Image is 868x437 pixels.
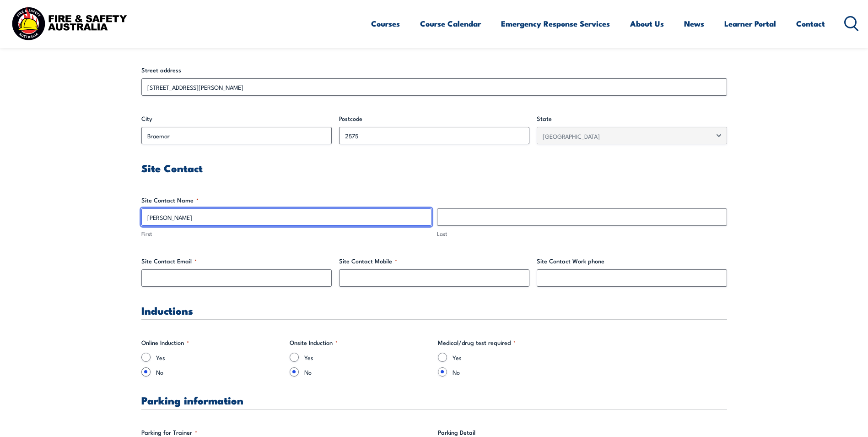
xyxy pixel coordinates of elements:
a: Courses [371,11,400,36]
label: Site Contact Work phone [537,257,727,266]
a: News [684,11,704,36]
label: Last [437,229,727,238]
label: Yes [156,353,282,362]
label: Postcode [339,114,529,123]
legend: Onsite Induction [290,338,338,347]
label: No [453,367,579,377]
label: City [141,114,332,123]
a: Course Calendar [420,11,481,36]
a: Learner Portal [724,11,776,36]
legend: Medical/drug test required [438,338,516,347]
legend: Site Contact Name [141,196,199,205]
h3: Site Contact [141,163,727,173]
label: Parking Detail [438,428,727,437]
h3: Parking information [141,395,727,405]
label: First [141,229,431,238]
h3: Inductions [141,305,727,316]
label: Yes [304,353,431,362]
label: No [156,367,282,377]
a: About Us [630,11,664,36]
label: State [537,114,727,123]
legend: Parking for Trainer [141,428,197,437]
label: Site Contact Email [141,257,332,266]
label: Street address [141,66,727,75]
label: Yes [453,353,579,362]
label: Site Contact Mobile [339,257,529,266]
a: Contact [796,11,825,36]
label: No [304,367,431,377]
legend: Online Induction [141,338,189,347]
a: Emergency Response Services [501,11,610,36]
